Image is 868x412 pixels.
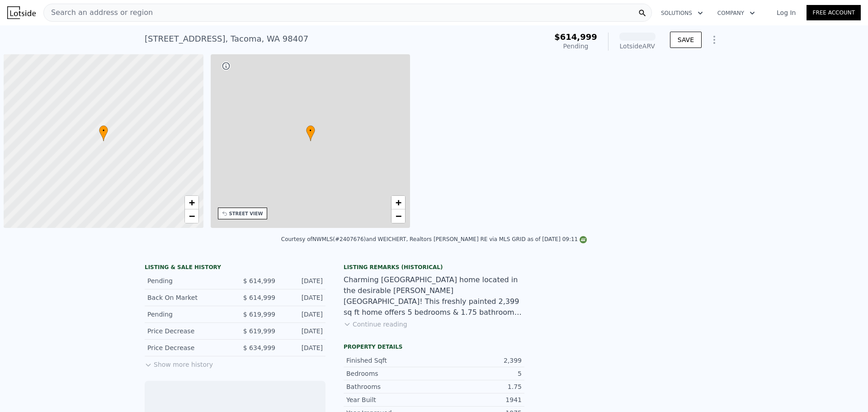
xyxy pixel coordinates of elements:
div: Bedrooms [346,369,434,378]
button: Show more history [145,356,213,369]
span: $ 634,999 [243,344,275,351]
div: Property details [344,343,524,350]
span: • [99,127,108,135]
span: + [396,197,401,208]
button: Company [710,5,762,21]
button: SAVE [670,32,702,48]
div: Price Decrease [147,343,228,352]
div: Back On Market [147,293,228,302]
a: Zoom in [392,196,405,209]
div: • [306,125,315,141]
span: $ 619,999 [243,327,275,335]
div: Pending [554,42,597,51]
a: Zoom out [185,209,198,223]
div: STREET VIEW [229,210,263,217]
div: Courtesy of NWMLS (#2407676) and WEICHERT, Realtors [PERSON_NAME] RE via MLS GRID as of [DATE] 09:11 [281,236,587,242]
div: Charming [GEOGRAPHIC_DATA] home located in the desirable [PERSON_NAME][GEOGRAPHIC_DATA]! This fre... [344,275,524,318]
div: [DATE] [283,343,323,352]
div: 2,399 [434,356,522,365]
div: 5 [434,369,522,378]
div: Bathrooms [346,382,434,391]
img: Lotside [7,6,36,19]
div: 1941 [434,395,522,404]
div: [DATE] [283,293,323,302]
a: Log In [766,8,807,17]
div: LISTING & SALE HISTORY [145,264,325,273]
span: + [189,197,194,208]
a: Zoom out [392,209,405,223]
span: $ 619,999 [243,311,275,318]
div: Finished Sqft [346,356,434,365]
div: [DATE] [283,276,323,285]
a: Free Account [807,5,861,20]
button: Show Options [705,31,723,49]
div: [DATE] [283,327,323,336]
span: − [396,210,401,222]
span: − [189,210,194,222]
a: Zoom in [185,196,198,209]
div: Pending [147,310,228,319]
div: [STREET_ADDRESS] , Tacoma , WA 98407 [145,33,308,45]
span: • [306,127,315,135]
span: $ 614,999 [243,277,275,284]
div: Price Decrease [147,327,228,336]
span: Search an address or region [44,7,153,18]
img: NWMLS Logo [580,236,587,243]
div: Lotside ARV [619,42,656,51]
div: • [99,125,108,141]
div: Listing Remarks (Historical) [344,264,524,271]
span: $ 614,999 [243,294,275,301]
div: Pending [147,276,228,285]
div: [DATE] [283,310,323,319]
button: Solutions [654,5,710,21]
span: $614,999 [554,32,597,42]
div: Year Built [346,395,434,404]
button: Continue reading [344,320,407,329]
div: 1.75 [434,382,522,391]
